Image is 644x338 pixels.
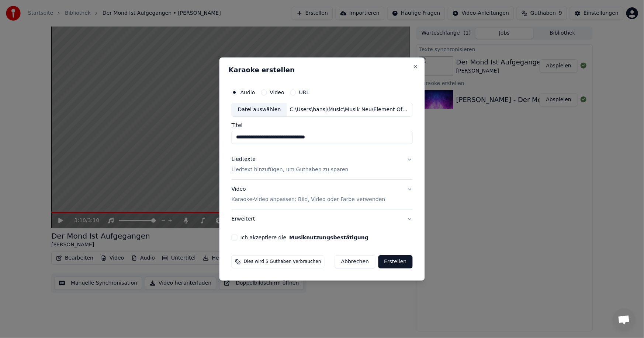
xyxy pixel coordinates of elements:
[232,186,385,203] div: Video
[232,123,413,128] label: Titel
[287,106,412,113] div: C:\Users\hansj\Music\Musik Neu\Element Of Crime\Element Of Crime - 4 Stunden Vor Elbe.mp3
[240,235,368,240] label: Ich akzeptiere die
[229,67,416,73] h2: Karaoke erstellen
[378,255,412,268] button: Erstellen
[232,103,287,116] div: Datei auswählen
[232,166,349,173] p: Liedtext hinzufügen, um Guthaben zu sparen
[232,180,413,209] button: VideoKaraoke-Video anpassen: Bild, Video oder Farbe verwenden
[232,150,413,179] button: LiedtexteLiedtext hinzufügen, um Guthaben zu sparen
[232,210,413,229] button: Erweitert
[270,90,284,95] label: Video
[232,196,385,203] p: Karaoke-Video anpassen: Bild, Video oder Farbe verwenden
[299,90,309,95] label: URL
[244,259,321,265] span: Dies wird 5 Guthaben verbrauchen
[335,255,375,268] button: Abbrechen
[232,156,256,163] div: Liedtexte
[289,235,368,240] button: Ich akzeptiere die
[240,90,255,95] label: Audio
